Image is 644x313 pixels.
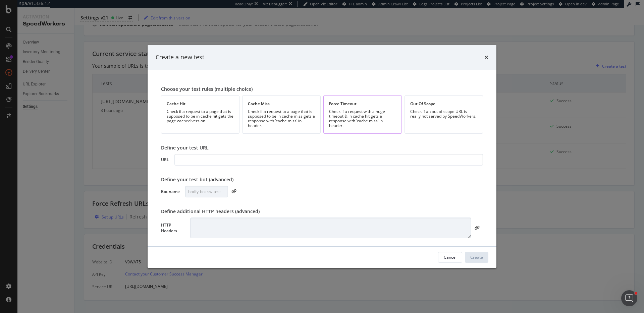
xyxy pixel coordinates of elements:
[438,252,462,263] button: Cancel
[161,222,185,234] div: HTTP Headers
[329,101,396,107] div: Force Timeout
[410,101,477,107] div: Out Of Scope
[444,254,457,260] div: Cancel
[167,109,234,123] div: Check if a request to a page that is supposed to be in cache hit gets the page cached version.
[161,86,483,92] div: Choose your test rules (multiple choice)
[161,189,180,194] div: Bot name
[167,101,234,107] div: Cache Hit
[156,53,204,62] div: Create a new test
[470,254,483,260] div: Create
[161,176,483,183] div: Define your test bot (advanced)
[148,45,496,268] div: modal
[465,252,488,263] button: Create
[329,109,396,128] div: Check if a request with a huge timeout & in cache hit gets a response with ‘cache miss’ in header.
[161,144,483,151] div: Define your test URL
[161,208,483,215] div: Define additional HTTP headers (advanced)
[248,109,315,128] div: Check if a request to a page that is supposed to be in cache miss gets a response with ‘cache mis...
[621,290,637,306] iframe: Intercom live chat
[484,53,488,62] div: times
[248,101,315,107] div: Cache Miss
[410,109,477,119] div: Check if an out of scope URL is really not served by SpeedWorkers.
[161,157,169,163] div: URL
